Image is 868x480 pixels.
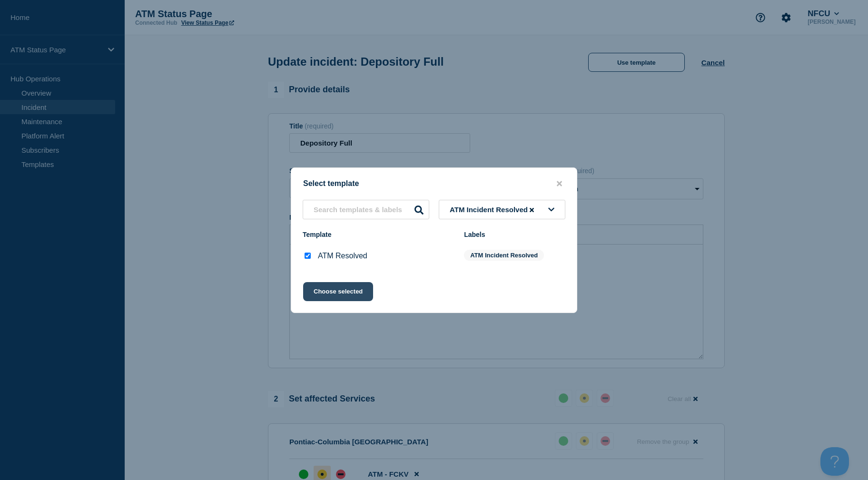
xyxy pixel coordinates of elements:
div: Template [303,231,454,238]
span: ATM Incident Resolved [464,250,544,261]
button: Choose selected [303,282,373,301]
div: Select template [291,179,577,188]
div: Labels [464,231,565,238]
button: ATM Incident Resolved [439,200,565,219]
span: ATM Incident Resolved [450,206,536,214]
p: ATM Resolved [318,252,367,260]
button: close button [554,179,565,188]
input: Search templates & labels [303,200,429,219]
input: ATM Resolved checkbox [305,253,311,259]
